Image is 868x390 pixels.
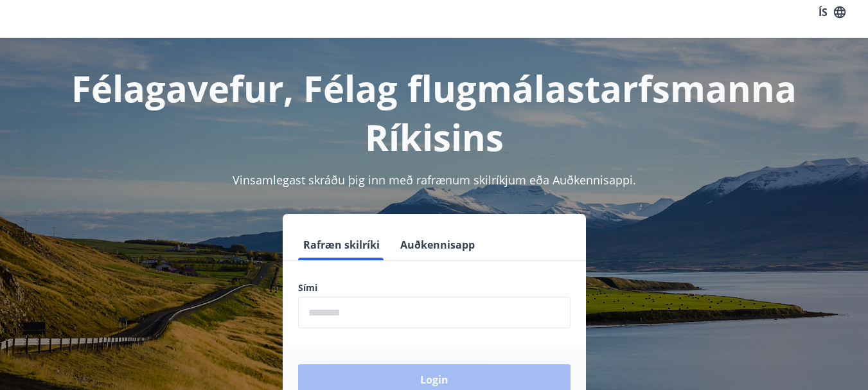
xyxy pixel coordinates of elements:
span: Vinsamlegast skráðu þig inn með rafrænum skilríkjum eða Auðkennisappi. [233,172,636,188]
button: Auðkennisapp [395,229,480,260]
button: Rafræn skilríki [298,229,385,260]
label: Sími [298,281,571,294]
button: ÍS [811,1,853,24]
h1: Félagavefur, Félag flugmálastarfsmanna Ríkisins [15,64,853,161]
